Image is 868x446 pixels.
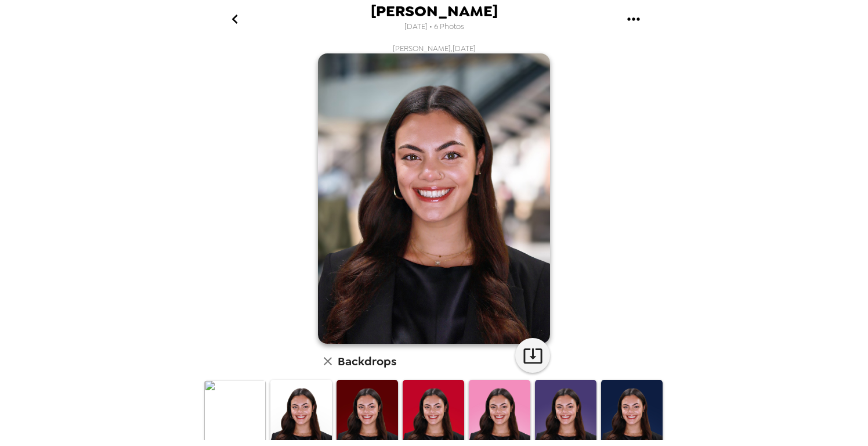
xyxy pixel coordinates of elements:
[318,53,550,344] img: user
[393,44,476,53] span: [PERSON_NAME] , [DATE]
[371,3,498,19] span: [PERSON_NAME]
[404,19,464,35] span: [DATE] • 6 Photos
[338,352,396,371] h6: Backdrops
